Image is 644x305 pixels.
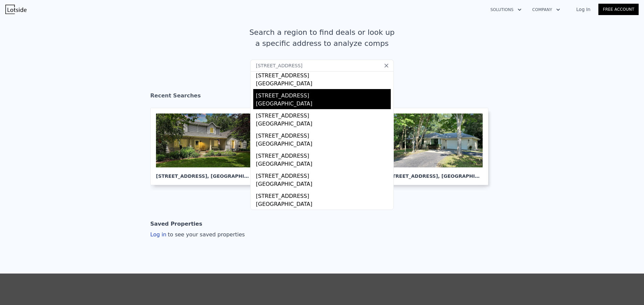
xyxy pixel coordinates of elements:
[150,86,494,108] div: Recent Searches
[256,129,391,140] div: [STREET_ADDRESS]
[527,4,566,16] button: Company
[598,4,639,15] a: Free Account
[256,80,391,89] div: [GEOGRAPHIC_DATA]
[387,167,483,179] div: [STREET_ADDRESS] , [GEOGRAPHIC_DATA]
[256,169,391,180] div: [STREET_ADDRESS]
[150,108,263,185] a: [STREET_ADDRESS], [GEOGRAPHIC_DATA]
[250,60,394,72] input: Search an address or region...
[485,4,527,16] button: Solutions
[256,180,391,189] div: [GEOGRAPHIC_DATA]
[5,5,26,14] img: Lotside
[256,160,391,169] div: [GEOGRAPHIC_DATA]
[256,109,391,120] div: [STREET_ADDRESS]
[256,200,391,210] div: [GEOGRAPHIC_DATA]
[256,189,391,200] div: [STREET_ADDRESS]
[568,6,598,13] a: Log In
[256,100,391,109] div: [GEOGRAPHIC_DATA]
[166,231,245,238] span: to see your saved properties
[150,217,202,231] div: Saved Properties
[256,120,391,129] div: [GEOGRAPHIC_DATA]
[150,231,245,239] div: Log in
[256,149,391,160] div: [STREET_ADDRESS]
[381,108,494,185] a: [STREET_ADDRESS], [GEOGRAPHIC_DATA]
[256,89,391,100] div: [STREET_ADDRESS]
[256,69,391,80] div: [STREET_ADDRESS]
[156,167,252,179] div: [STREET_ADDRESS] , [GEOGRAPHIC_DATA]
[256,140,391,149] div: [GEOGRAPHIC_DATA]
[247,27,397,49] div: Search a region to find deals or look up a specific address to analyze comps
